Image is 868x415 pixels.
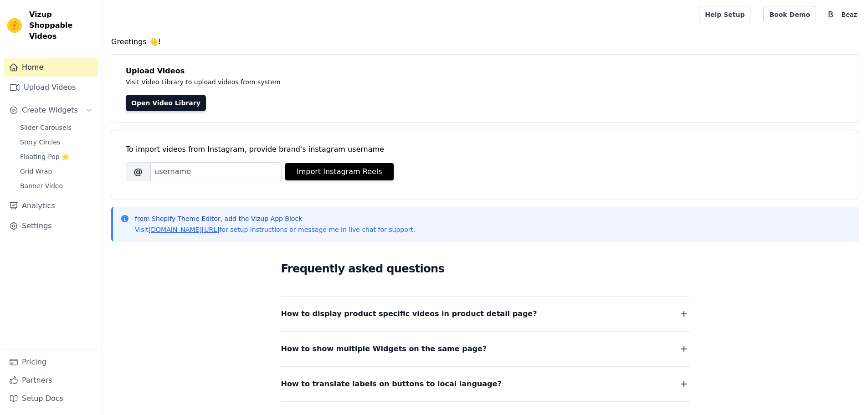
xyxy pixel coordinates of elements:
[281,378,502,390] span: How to translate labels on buttons to local language?
[135,225,415,234] p: Visit for setup instructions or message me in live chat for support.
[15,136,98,149] a: Story Circles
[20,123,72,132] span: Slider Carousels
[126,95,206,111] a: Open Video Library
[828,10,833,19] text: B
[15,165,98,178] a: Grid Wrap
[149,226,220,233] a: [DOMAIN_NAME][URL]
[281,307,537,320] span: How to display product specific videos in product detail page?
[699,6,750,23] a: Help Setup
[15,150,98,163] a: Floating-Pop ⭐
[15,179,98,192] a: Banner Video
[4,371,98,389] a: Partners
[4,217,98,235] a: Settings
[281,378,689,390] button: How to translate labels on buttons to local language?
[135,214,415,223] p: from Shopify Theme Editor, add the Vizup App Block
[7,18,22,33] img: Vizup
[20,152,69,161] span: Floating-Pop ⭐
[281,260,689,278] h2: Frequently asked questions
[4,389,98,408] a: Setup Docs
[838,6,861,23] p: Beaz
[4,78,98,97] a: Upload Videos
[20,167,52,176] span: Grid Wrap
[111,36,859,47] h4: Greetings 👋!
[285,163,394,180] button: Import Instagram Reels
[281,307,689,320] button: How to display product specific videos in product detail page?
[4,197,98,215] a: Analytics
[4,58,98,77] a: Home
[126,66,844,77] h4: Upload Videos
[22,105,78,116] span: Create Widgets
[29,9,94,42] span: Vizup Shoppable Videos
[4,101,98,119] button: Create Widgets
[763,6,816,23] a: Book Demo
[126,162,150,181] span: @
[4,353,98,371] a: Pricing
[20,138,60,147] span: Story Circles
[126,77,534,87] p: Visit Video Library to upload videos from system
[281,343,689,355] button: How to show multiple Widgets on the same page?
[823,6,861,23] button: B Beaz
[15,121,98,134] a: Slider Carousels
[126,144,844,155] div: To import videos from Instagram, provide brand's instagram username
[150,162,282,181] input: username
[20,181,63,190] span: Banner Video
[281,343,487,355] span: How to show multiple Widgets on the same page?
